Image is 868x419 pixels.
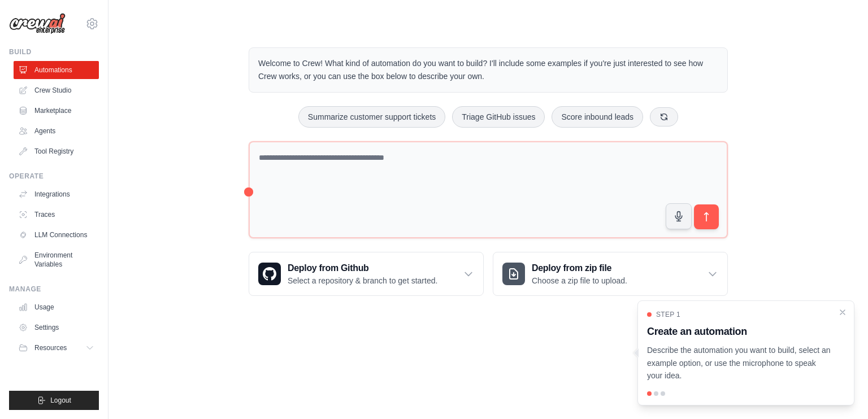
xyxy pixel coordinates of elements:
a: Usage [14,298,99,316]
button: Triage GitHub issues [452,106,545,128]
iframe: Chat Widget [811,365,868,419]
h3: Deploy from zip file [532,261,627,275]
span: Step 1 [656,310,680,319]
button: Resources [14,339,99,357]
a: Crew Studio [14,81,99,99]
a: Settings [14,318,99,337]
button: Close walkthrough [838,308,847,317]
h3: Create an automation [647,324,831,339]
a: Agents [14,122,99,140]
button: Score inbound leads [552,106,643,128]
h3: Deploy from Github [288,261,437,275]
p: Select a repository & branch to get started. [288,275,437,286]
button: Logout [9,391,99,410]
a: Environment Variables [14,246,99,273]
div: Manage [9,285,99,294]
button: Summarize customer support tickets [298,106,445,128]
a: Integrations [14,185,99,203]
div: Build [9,47,99,56]
a: Marketplace [14,102,99,120]
a: Automations [14,61,99,79]
a: Tool Registry [14,142,99,160]
p: Choose a zip file to upload. [532,275,627,286]
a: LLM Connections [14,226,99,244]
img: Logo [9,13,66,34]
p: Welcome to Crew! What kind of automation do you want to build? I'll include some examples if you'... [258,57,718,83]
span: Resources [34,343,67,352]
a: Traces [14,206,99,224]
span: Logout [50,396,71,405]
div: Operate [9,172,99,181]
p: Describe the automation you want to build, select an example option, or use the microphone to spe... [647,344,831,382]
